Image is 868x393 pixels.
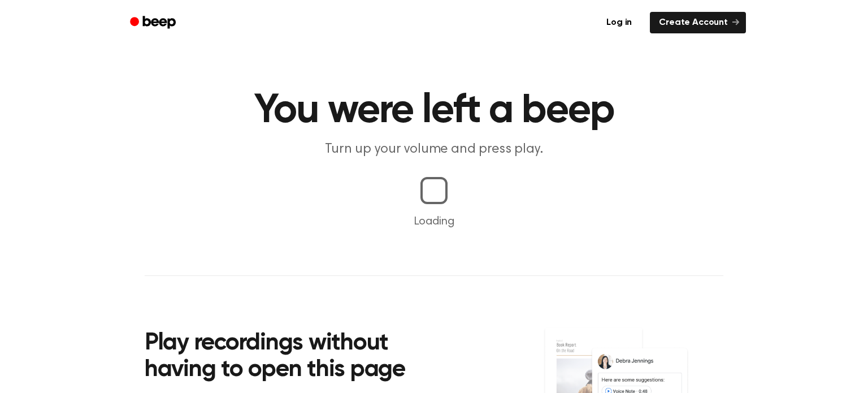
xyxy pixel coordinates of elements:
[650,12,746,33] a: Create Account
[145,90,723,131] h1: You were left a beep
[595,10,643,36] a: Log in
[217,140,651,159] p: Turn up your volume and press play.
[14,213,854,230] p: Loading
[122,12,186,34] a: Beep
[145,330,449,384] h2: Play recordings without having to open this page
